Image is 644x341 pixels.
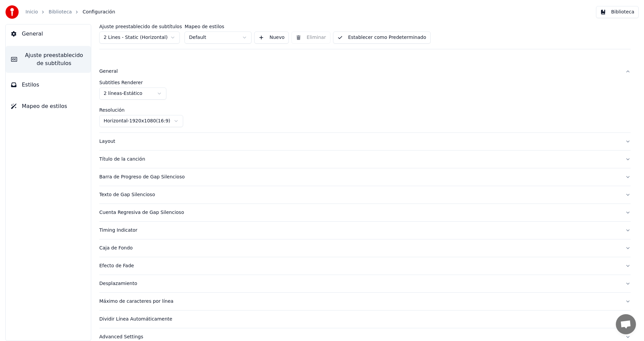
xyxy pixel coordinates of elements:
button: Desplazamiento [99,275,631,292]
span: Estilos [22,81,39,89]
div: General [99,68,620,75]
nav: breadcrumb [25,9,115,15]
button: Timing Indicator [99,222,631,239]
img: youka [5,5,19,19]
button: Mapeo de estilos [6,97,91,116]
div: Caja de Fondo [99,245,620,251]
span: Ajuste preestablecido de subtítulos [22,51,86,67]
button: Layout [99,133,631,150]
button: Estilos [6,75,91,94]
a: Inicio [25,9,38,15]
button: Barra de Progreso de Gap Silencioso [99,168,631,186]
button: Efecto de Fade [99,257,631,275]
div: Efecto de Fade [99,263,620,269]
button: Establecer como Predeterminado [333,32,431,44]
label: Subtitles Renderer [99,80,631,85]
button: Máximo de caracteres por línea [99,293,631,310]
button: Título de la canción [99,151,631,168]
div: Dividir Línea Automáticamente [99,316,620,323]
div: Layout [99,138,620,145]
span: Configuración [83,9,115,15]
div: Timing Indicator [99,227,620,234]
div: General [99,80,631,132]
button: Biblioteca [596,6,639,18]
button: Dividir Línea Automáticamente [99,310,631,328]
label: Mapeo de estilos [184,24,252,29]
label: Ajuste preestablecido de subtítulos [99,24,182,29]
a: Biblioteca [49,9,72,15]
div: Título de la canción [99,156,620,163]
div: Barra de Progreso de Gap Silencioso [99,174,620,180]
span: General [22,30,43,38]
button: Nuevo [254,32,289,44]
button: Caja de Fondo [99,239,631,257]
button: General [99,63,631,80]
button: General [6,24,91,43]
div: Advanced Settings [99,334,620,340]
button: Cuenta Regresiva de Gap Silencioso [99,204,631,221]
label: Resolución [99,108,631,112]
button: Ajuste preestablecido de subtítulos [6,46,91,73]
div: Texto de Gap Silencioso [99,191,620,198]
span: Mapeo de estilos [22,102,67,110]
div: Desplazamiento [99,280,620,287]
div: Máximo de caracteres por línea [99,298,620,305]
div: Cuenta Regresiva de Gap Silencioso [99,209,620,216]
div: Chat abierto [616,314,636,334]
button: Texto de Gap Silencioso [99,186,631,204]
